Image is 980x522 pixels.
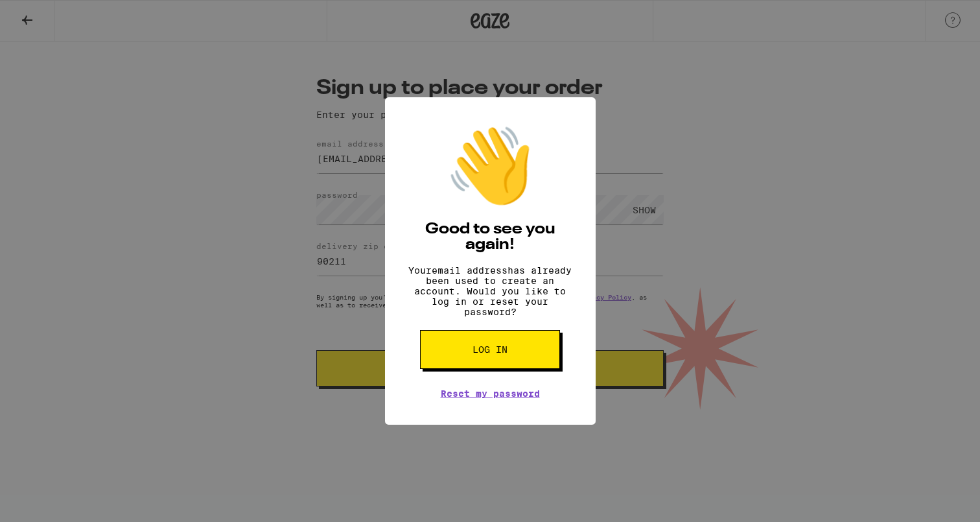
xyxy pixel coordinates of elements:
[445,123,535,209] div: 👋
[404,265,576,317] p: Your email address has already been used to create an account. Would you like to log in or reset ...
[441,388,540,399] a: Reset my password
[420,330,560,369] button: Log in
[8,9,93,19] span: Hi. Need any help?
[404,222,576,253] h2: Good to see you again!
[472,345,507,354] span: Log in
